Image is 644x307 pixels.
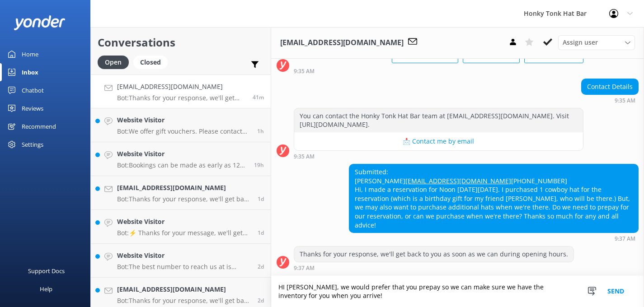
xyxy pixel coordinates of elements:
[22,117,56,135] div: Recommend
[117,229,251,237] p: Bot: ⚡ Thanks for your message, we'll get back to you as soon as we can. You're also welcome to k...
[117,251,251,260] h4: Website Visitor
[280,37,404,49] h3: [EMAIL_ADDRESS][DOMAIN_NAME]
[294,69,315,74] strong: 9:35 AM
[294,108,583,132] div: You can contact the Honky Tonk Hat Bar team at [EMAIL_ADDRESS][DOMAIN_NAME]. Visit [URL][DOMAIN_N...
[22,135,43,153] div: Settings
[98,57,133,67] a: Open
[294,153,583,159] div: Sep 15 2025 09:35am (UTC -05:00) America/Chicago
[22,81,44,99] div: Chatbot
[117,284,251,294] h4: [EMAIL_ADDRESS][DOMAIN_NAME]
[117,183,251,193] h4: [EMAIL_ADDRESS][DOMAIN_NAME]
[28,262,65,280] div: Support Docs
[257,127,264,135] span: Sep 15 2025 08:34am (UTC -05:00) America/Chicago
[98,56,129,69] div: Open
[258,229,264,237] span: Sep 13 2025 11:09am (UTC -05:00) America/Chicago
[253,93,264,101] span: Sep 15 2025 09:37am (UTC -05:00) America/Chicago
[91,244,271,278] a: Website VisitorBot:The best number to reach us at is [PHONE_NUMBER].2d
[558,35,635,50] div: Assign User
[22,45,38,63] div: Home
[271,276,644,307] textarea: HI [PERSON_NAME], we would prefer that you prepay so we can make sure we have the inventory for y...
[294,68,583,74] div: Sep 15 2025 09:35am (UTC -05:00) America/Chicago
[40,280,52,298] div: Help
[258,297,264,304] span: Sep 12 2025 03:18pm (UTC -05:00) America/Chicago
[258,263,264,270] span: Sep 12 2025 03:31pm (UTC -05:00) America/Chicago
[258,195,264,203] span: Sep 13 2025 05:16pm (UTC -05:00) America/Chicago
[615,236,635,242] strong: 9:37 AM
[349,164,638,233] div: Submitted: [PERSON_NAME] [PHONE_NUMBER] Hi, I made a reservation for Noon [DATE][DATE]. I purchas...
[117,115,250,125] h4: Website Visitor
[91,176,271,210] a: [EMAIL_ADDRESS][DOMAIN_NAME]Bot:Thanks for your response, we'll get back to you as soon as we can...
[117,161,247,169] p: Bot: Bookings can be made as early as 12 hours in advance of the next available appointment time....
[91,210,271,244] a: Website VisitorBot:⚡ Thanks for your message, we'll get back to you as soon as we can. You're als...
[405,177,511,185] a: [EMAIL_ADDRESS][DOMAIN_NAME]
[133,57,172,67] a: Closed
[22,63,38,81] div: Inbox
[91,108,271,142] a: Website VisitorBot:We offer gift vouchers. Please contact us at [EMAIL_ADDRESS][DOMAIN_NAME] to p...
[117,195,251,203] p: Bot: Thanks for your response, we'll get back to you as soon as we can during opening hours.
[563,37,598,47] span: Assign user
[117,82,246,92] h4: [EMAIL_ADDRESS][DOMAIN_NAME]
[98,34,264,51] h2: Conversations
[117,297,251,305] p: Bot: Thanks for your response, we'll get back to you as soon as we can during opening hours.
[117,149,247,159] h4: Website Visitor
[91,74,271,108] a: [EMAIL_ADDRESS][DOMAIN_NAME]Bot:Thanks for your response, we'll get back to you as soon as we can...
[582,79,638,94] div: Contact Details
[117,263,251,271] p: Bot: The best number to reach us at is [PHONE_NUMBER].
[294,265,315,271] strong: 9:37 AM
[117,127,250,135] p: Bot: We offer gift vouchers. Please contact us at [EMAIL_ADDRESS][DOMAIN_NAME] to purchase.
[133,56,168,69] div: Closed
[615,98,635,103] strong: 9:35 AM
[117,94,246,102] p: Bot: Thanks for your response, we'll get back to you as soon as we can during opening hours.
[22,99,43,117] div: Reviews
[581,97,639,103] div: Sep 15 2025 09:35am (UTC -05:00) America/Chicago
[91,142,271,176] a: Website VisitorBot:Bookings can be made as early as 12 hours in advance of the next available app...
[14,15,66,30] img: yonder-white-logo.png
[117,217,251,227] h4: Website Visitor
[294,265,574,271] div: Sep 15 2025 09:37am (UTC -05:00) America/Chicago
[254,161,264,169] span: Sep 14 2025 03:03pm (UTC -05:00) America/Chicago
[294,132,583,150] button: 📩 Contact me by email
[294,247,573,262] div: Thanks for your response, we'll get back to you as soon as we can during opening hours.
[349,235,639,242] div: Sep 15 2025 09:37am (UTC -05:00) America/Chicago
[294,154,315,159] strong: 9:35 AM
[599,276,633,307] button: Send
